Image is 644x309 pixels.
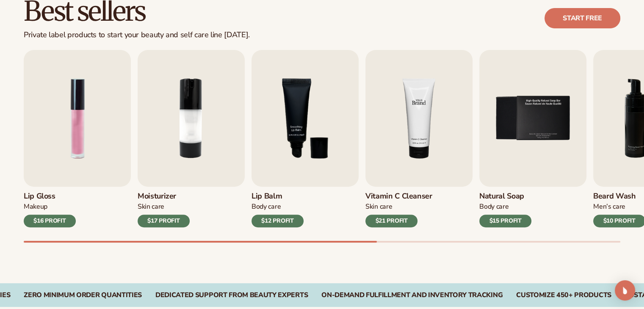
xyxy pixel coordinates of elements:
[365,202,432,211] div: Skin Care
[24,30,250,40] div: Private label products to start your beauty and self care line [DATE].
[252,215,304,227] div: $12 PROFIT
[24,202,76,211] div: Makeup
[155,291,308,299] div: Dedicated Support From Beauty Experts
[365,192,432,201] h3: Vitamin C Cleanser
[138,50,245,227] a: 2 / 9
[24,50,131,227] a: 1 / 9
[138,202,190,211] div: Skin Care
[138,215,190,227] div: $17 PROFIT
[24,215,76,227] div: $16 PROFIT
[479,215,531,227] div: $15 PROFIT
[24,192,76,201] h3: Lip Gloss
[516,291,611,299] div: CUSTOMIZE 450+ PRODUCTS
[479,192,531,201] h3: Natural Soap
[615,280,635,301] div: Open Intercom Messenger
[252,50,359,227] a: 3 / 9
[365,50,473,187] img: Shopify Image 8
[24,291,142,299] div: Zero Minimum Order QuantitieS
[252,192,304,201] h3: Lip Balm
[138,192,190,201] h3: Moisturizer
[479,50,586,227] a: 5 / 9
[252,202,304,211] div: Body Care
[479,202,531,211] div: Body Care
[365,50,473,227] a: 4 / 9
[544,8,620,28] a: Start free
[321,291,503,299] div: On-Demand Fulfillment and Inventory Tracking
[365,215,417,227] div: $21 PROFIT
